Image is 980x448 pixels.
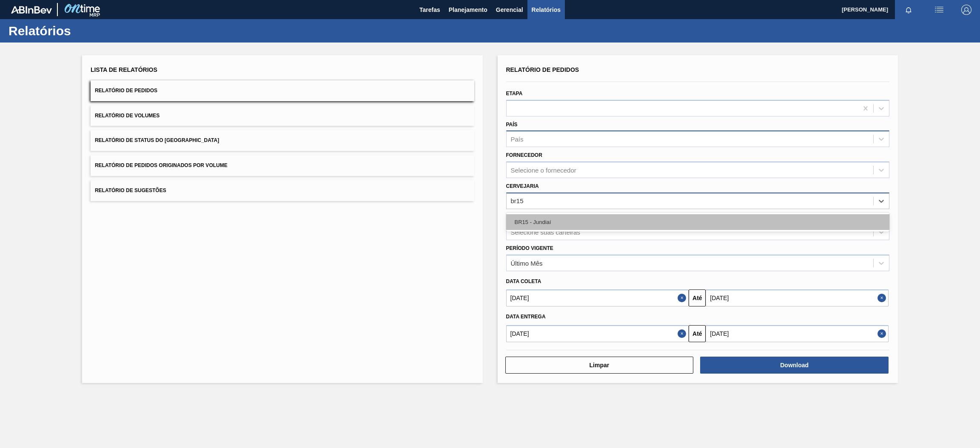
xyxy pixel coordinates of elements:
[506,214,890,230] div: BR15 - Jundiaí
[532,5,561,15] span: Relatórios
[877,325,889,342] button: Close
[95,187,166,193] span: Relatório de Sugestões
[511,259,543,267] div: Último Mês
[419,5,440,15] span: Tarefas
[505,357,694,374] button: Limpar
[506,278,541,284] span: Data coleta
[95,137,219,143] span: Relatório de Status do [GEOGRAPHIC_DATA]
[91,180,474,201] button: Relatório de Sugestões
[95,113,160,119] span: Relatório de Volumes
[506,245,553,251] label: Período Vigente
[895,4,922,16] button: Notificações
[11,6,52,14] img: TNhmsLtSVTkK8tSr43FrP2fwEKptu5GPRR3wAAAABJRU5ErkJggg==
[506,289,689,306] input: dd/mm/yyyy
[700,357,889,374] button: Download
[706,289,889,306] input: dd/mm/yyyy
[706,325,889,342] input: dd/mm/yyyy
[961,5,971,15] img: Logout
[934,5,944,15] img: userActions
[877,289,889,306] button: Close
[449,5,487,15] span: Planejamento
[506,66,579,73] span: Relatório de Pedidos
[91,80,474,101] button: Relatório de Pedidos
[678,325,689,342] button: Close
[511,167,576,174] div: Selecione o fornecedor
[506,91,523,96] label: Etapa
[506,122,518,128] label: País
[506,314,546,320] span: Data Entrega
[689,325,706,342] button: Até
[506,183,539,189] label: Cervejaria
[506,325,689,342] input: dd/mm/yyyy
[9,26,160,36] h1: Relatórios
[91,155,474,176] button: Relatório de Pedidos Originados por Volume
[91,66,157,73] span: Lista de Relatórios
[95,162,228,168] span: Relatório de Pedidos Originados por Volume
[511,136,524,143] div: País
[678,289,689,306] button: Close
[689,289,706,306] button: Até
[506,152,542,158] label: Fornecedor
[511,228,580,235] div: Selecione suas carteiras
[95,88,157,94] span: Relatório de Pedidos
[496,5,523,15] span: Gerencial
[91,105,474,126] button: Relatório de Volumes
[91,130,474,151] button: Relatório de Status do [GEOGRAPHIC_DATA]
